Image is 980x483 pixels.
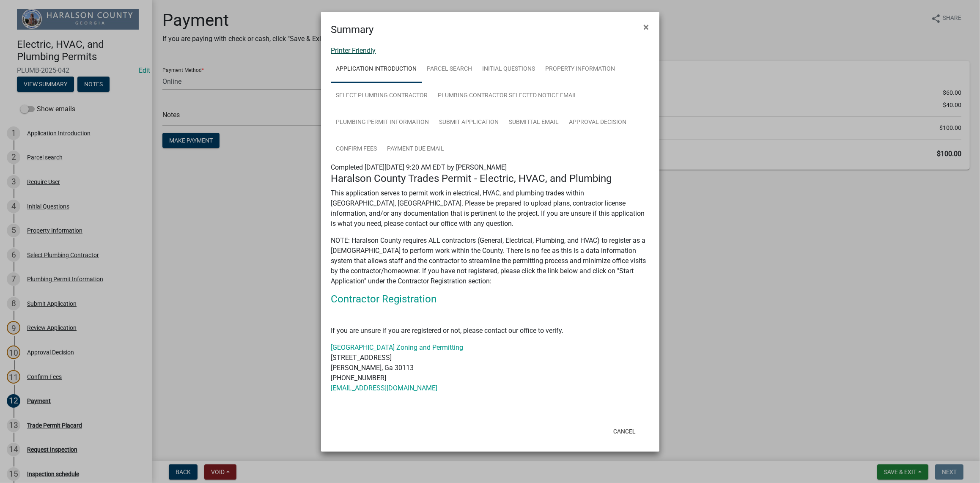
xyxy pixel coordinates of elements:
[637,15,656,39] button: Close
[331,343,649,393] p: [STREET_ADDRESS] [PERSON_NAME], Ga 30113 [PHONE_NUMBER]
[607,424,642,439] button: Cancel
[331,47,376,55] a: Printer Friendly
[331,188,649,229] p: This application serves to permit work in electrical, HVAC, and plumbing trades within [GEOGRAPHI...
[331,343,464,351] a: [GEOGRAPHIC_DATA] Zoning and Permitting
[478,56,541,83] a: Initial Questions
[331,136,382,163] a: Confirm Fees
[541,56,620,83] a: Property Information
[504,109,564,136] a: Submittal Email
[331,326,649,336] p: If you are unsure if you are registered or not, please contact our office to verify.
[564,109,632,136] a: Approval Decision
[331,163,507,171] span: Completed [DATE][DATE] 9:20 AM EDT by [PERSON_NAME]
[331,109,434,136] a: Plumbing Permit Information
[331,384,438,392] a: [EMAIL_ADDRESS][DOMAIN_NAME]
[422,56,478,83] a: Parcel search
[331,236,649,286] p: NOTE: Haralson County requires ALL contractors (General, Electrical, Plumbing, and HVAC) to regis...
[331,56,422,83] a: Application Introduction
[644,21,649,33] span: ×
[331,173,649,185] h4: Haralson County Trades Permit - Electric, HVAC, and Plumbing
[331,22,374,37] h4: Summary
[382,136,450,163] a: Payment Due Email
[331,82,433,110] a: Select Plumbing Contractor
[434,109,504,136] a: Submit Application
[331,293,437,305] a: Contractor Registration
[433,82,583,110] a: Plumbing Contractor Selected Notice Email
